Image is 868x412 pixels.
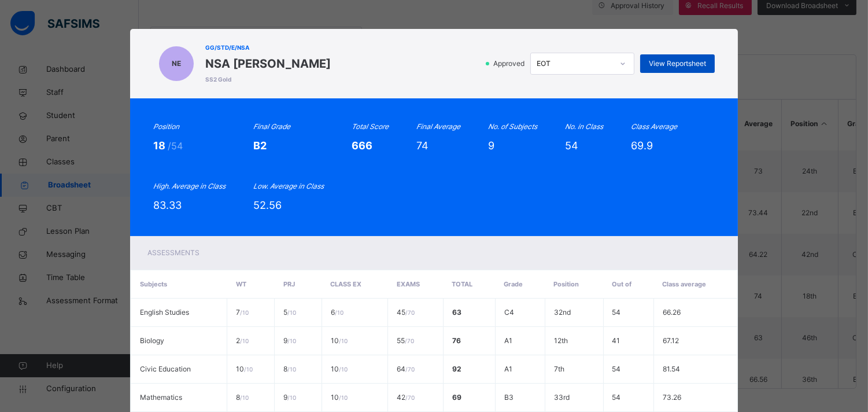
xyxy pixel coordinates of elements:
i: Final Grade [253,122,290,131]
span: 5 [283,308,296,317]
span: PRJ [283,280,295,288]
span: Civic Education [140,365,191,373]
span: Position [553,280,579,288]
span: / 10 [339,337,348,344]
span: EXAMS [397,280,420,288]
span: 10 [331,336,348,345]
span: 54 [612,308,621,317]
span: 69 [452,393,461,402]
span: 6 [331,308,343,317]
span: NSA [PERSON_NAME] [205,55,331,72]
i: Final Average [416,122,460,131]
span: 33rd [554,393,570,402]
span: / 10 [339,366,348,373]
span: 32nd [554,308,571,317]
span: /54 [168,140,183,152]
span: Subjects [140,280,167,288]
span: B2 [253,139,267,152]
span: 18 [153,139,168,152]
span: 73.26 [663,393,681,402]
span: / 70 [405,337,414,344]
span: 10 [331,365,348,373]
span: / 10 [240,337,249,344]
span: 54 [612,365,621,373]
span: / 10 [287,366,296,373]
span: SS2 Gold [205,75,331,84]
i: Class Average [631,122,677,131]
span: 7 [236,308,249,317]
span: Grade [504,280,523,288]
span: 92 [452,365,461,373]
span: 10 [331,393,348,402]
span: / 10 [240,309,249,316]
span: 63 [452,308,461,317]
span: WT [236,280,246,288]
span: B3 [504,393,514,402]
span: 45 [397,308,415,317]
span: 9 [488,139,494,152]
span: 55 [397,336,414,345]
span: CLASS EX [331,280,362,288]
span: English Studies [140,308,189,317]
span: 54 [612,393,621,402]
span: 10 [236,365,253,373]
span: Total [452,280,472,288]
div: EOT [537,58,613,69]
span: 42 [397,393,415,402]
i: Position [153,122,179,131]
span: 8 [236,393,249,402]
span: 7th [554,365,564,373]
span: NE [172,58,181,69]
span: / 10 [287,337,296,344]
span: Approved [492,58,528,69]
span: 67.12 [663,336,679,345]
i: Total Score [352,122,389,131]
span: / 10 [287,394,296,401]
span: / 10 [335,309,343,316]
span: C4 [504,308,514,317]
span: 76 [452,336,461,345]
span: Class average [662,280,706,288]
span: / 10 [339,394,348,401]
span: Out of [612,280,631,288]
span: GG/STD/E/NSA [205,43,331,52]
span: A1 [504,336,512,345]
span: View Reportsheet [649,58,706,69]
span: / 10 [287,309,296,316]
span: 2 [236,336,249,345]
i: No. of Subjects [488,122,537,131]
span: Biology [140,336,164,345]
span: 9 [283,393,296,402]
span: 66.26 [663,308,681,317]
span: 12th [554,336,568,345]
span: 8 [283,365,296,373]
span: / 70 [405,394,415,401]
span: 9 [283,336,296,345]
span: 74 [416,139,429,152]
span: / 70 [405,309,415,316]
span: A1 [504,365,512,373]
span: 69.9 [631,139,653,152]
span: 41 [612,336,620,345]
span: 52.56 [253,199,282,211]
span: Assessments [147,248,200,257]
span: Mathematics [140,393,182,402]
i: No. in Class [565,122,603,131]
span: 54 [565,139,578,152]
i: High. Average in Class [153,182,226,190]
span: 83.33 [153,199,182,211]
span: / 10 [240,394,249,401]
span: / 10 [244,366,253,373]
span: 64 [397,365,415,373]
span: 81.54 [663,365,680,373]
i: Low. Average in Class [253,182,324,190]
span: 666 [352,139,372,152]
span: / 70 [405,366,415,373]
